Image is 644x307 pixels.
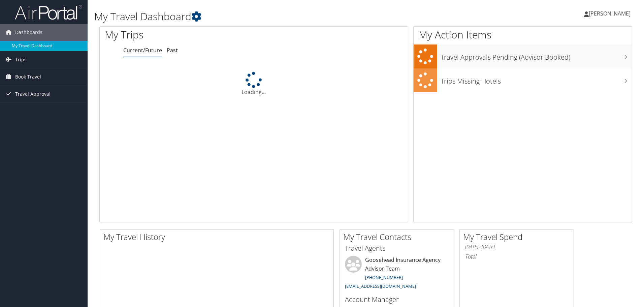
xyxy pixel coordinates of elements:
[100,72,408,96] div: Loading...
[345,295,449,304] h3: Account Manager
[584,3,637,24] a: [PERSON_NAME]
[589,10,631,17] span: [PERSON_NAME]
[105,28,275,42] h1: My Trips
[414,68,632,92] a: Trips Missing Hotels
[465,253,569,260] h6: Total
[103,231,333,243] h2: My Travel History
[441,49,632,62] h3: Travel Approvals Pending (Advisor Booked)
[365,274,403,280] a: [PHONE_NUMBER]
[345,244,449,253] h3: Travel Agents
[15,4,82,20] img: airportal-logo.png
[123,47,162,54] a: Current/Future
[15,24,42,41] span: Dashboards
[342,256,452,292] li: Goosehead Insurance Agency Advisor Team
[343,231,454,243] h2: My Travel Contacts
[463,231,574,243] h2: My Travel Spend
[441,73,632,86] h3: Trips Missing Hotels
[345,283,416,289] a: [EMAIL_ADDRESS][DOMAIN_NAME]
[15,86,51,102] span: Travel Approval
[465,244,569,250] h6: [DATE] - [DATE]
[414,44,632,68] a: Travel Approvals Pending (Advisor Booked)
[15,68,41,85] span: Book Travel
[167,47,178,54] a: Past
[414,28,632,42] h1: My Action Items
[94,9,456,24] h1: My Travel Dashboard
[15,51,27,68] span: Trips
